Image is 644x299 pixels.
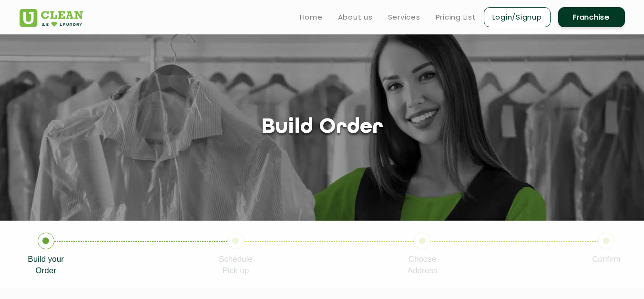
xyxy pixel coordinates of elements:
img: UClean Laundry and Dry Cleaning [20,9,83,27]
p: Confirm [592,254,621,265]
p: Build your Order [28,254,64,277]
a: Home [300,11,323,23]
a: Login/Signup [484,7,551,27]
a: Franchise [558,7,625,27]
p: Choose Address [408,254,437,277]
a: Services [388,11,420,23]
h1: Build order [261,116,383,140]
a: About us [338,11,373,23]
a: Pricing List [436,11,476,23]
p: Schedule Pick up [219,254,253,277]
